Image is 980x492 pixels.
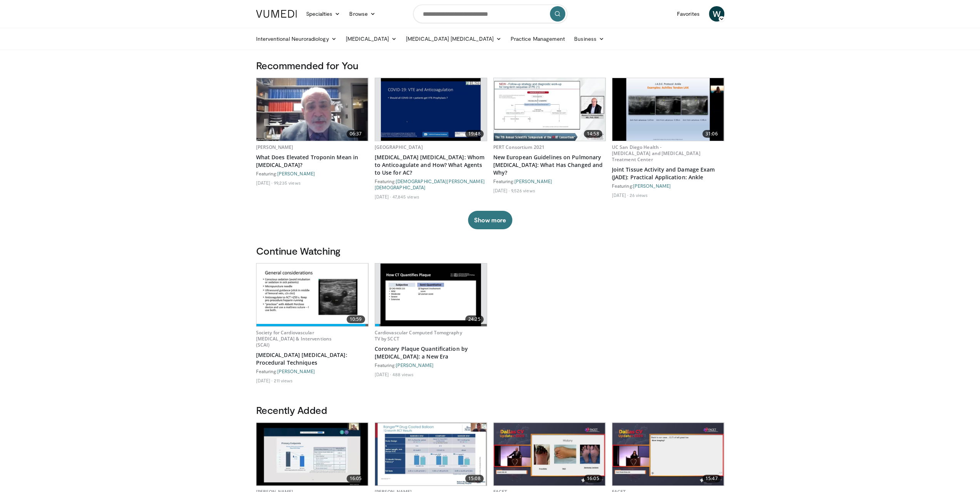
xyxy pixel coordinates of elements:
div: Featuring: [493,178,606,184]
a: 06:37 [256,78,368,141]
span: 19:48 [465,130,484,138]
a: New European Guidelines on Pulmonary [MEDICAL_DATA]: What Has Changed and Why? [493,153,606,177]
span: 16:05 [347,475,365,482]
span: 24:25 [465,315,484,323]
img: 74194be7-ea46-4463-b3f6-d5241959aea8.620x360_q85_upscale.jpg [375,423,487,485]
img: a5ec2051-5b5b-4d0d-97a5-f2fbdfb2c78a.620x360_q85_upscale.jpg [256,423,368,485]
a: 19:48 [375,78,487,141]
a: 10:59 [256,264,368,326]
a: [DEMOGRAPHIC_DATA][PERSON_NAME][DEMOGRAPHIC_DATA] [375,178,485,190]
a: [PERSON_NAME] [633,183,671,188]
a: 31:06 [612,78,724,141]
div: Featuring: [375,362,487,368]
span: 14:58 [584,130,602,138]
li: 47,845 views [392,193,419,200]
img: VuMedi Logo [256,10,297,18]
span: 10:59 [347,315,365,323]
a: What Does Elevated Troponin Mean in [MEDICAL_DATA]? [256,153,369,169]
div: Featuring: [256,368,369,374]
a: [PERSON_NAME] [277,171,315,176]
a: [MEDICAL_DATA] [341,31,401,47]
input: Search topics, interventions [413,5,567,23]
img: 19d6f46f-fc51-4bbe-aa3f-ab0c4992aa3b.620x360_q85_upscale.jpg [381,78,480,141]
img: 790fff67-4123-46da-9e9d-e3a81ab741d5.620x360_q85_upscale.jpg [256,264,368,326]
a: Cardiovascular Computed Tomography TV by SCCT [375,329,462,342]
li: 26 views [629,192,648,198]
img: 0c0338ca-5dd8-4346-a5ad-18bcc17889a0.620x360_q85_upscale.jpg [494,78,605,141]
li: [DATE] [375,193,391,200]
a: W [709,6,724,22]
a: PERT Consortium 2021 [493,144,544,150]
a: 16:05 [256,423,368,485]
h3: Continue Watching [256,245,724,257]
img: 0f0b986d-b874-497e-8222-281139a506d4.620x360_q85_upscale.jpg [380,264,481,326]
a: [PERSON_NAME] [396,362,434,368]
h3: Recommended for You [256,59,724,72]
li: 99,235 views [273,180,300,186]
li: [DATE] [375,371,391,377]
a: 15:08 [375,423,487,485]
a: Interventional Neuroradiology [251,31,341,47]
button: Show more [468,211,512,229]
a: [PERSON_NAME] [277,369,315,374]
span: 16:05 [584,475,602,482]
a: Practice Management [506,31,570,47]
a: 14:58 [494,78,605,141]
img: 98daf78a-1d22-4ebe-927e-10afe95ffd94.620x360_q85_upscale.jpg [256,78,368,141]
img: f2cf6578-e068-444d-863e-805e7a418b97.620x360_q85_upscale.jpg [612,78,724,141]
li: 488 views [392,371,414,377]
span: 06:37 [347,130,365,138]
a: 24:25 [375,264,487,326]
li: [DATE] [612,192,628,198]
a: Business [570,31,609,47]
img: b3858a8f-00d1-47ef-845e-577090c17cda.620x360_q85_upscale.jpg [494,423,605,485]
a: [MEDICAL_DATA] [MEDICAL_DATA]: Whom to Anticoagulate and How? What Agents to Use for AC? [375,153,487,177]
a: 15:47 [612,423,724,485]
li: 9,526 views [511,187,535,193]
a: [GEOGRAPHIC_DATA] [375,144,423,150]
a: [MEDICAL_DATA] [MEDICAL_DATA]: Procedural Techniques [256,351,369,367]
span: 15:47 [702,475,721,482]
li: [DATE] [256,377,273,384]
a: UC San Diego Health - [MEDICAL_DATA] and [MEDICAL_DATA] Treatment Center [612,144,700,163]
a: Favorites [672,6,704,22]
div: Featuring: [375,178,487,190]
img: 1bcf1602-1416-4aba-95d7-b04da9a17afb.620x360_q85_upscale.jpg [612,423,724,485]
li: [DATE] [256,180,273,186]
a: [PERSON_NAME] [256,144,293,150]
a: 16:05 [494,423,605,485]
a: Coronary Plaque Quantification by [MEDICAL_DATA]: a New Era [375,345,487,360]
li: 211 views [273,377,293,384]
a: Joint Tissue Activity and Damage Exam (JADE): Practical Application: Ankle [612,166,724,181]
a: Browse [345,6,380,22]
a: Specialties [302,6,345,22]
span: 15:08 [465,475,484,482]
div: Featuring: [256,170,369,177]
li: [DATE] [493,187,510,193]
a: Society for Cardiovascular [MEDICAL_DATA] & Interventions (SCAI) [256,329,332,348]
a: [PERSON_NAME] [514,178,552,184]
a: [MEDICAL_DATA] [MEDICAL_DATA] [401,31,506,47]
span: 31:06 [702,130,721,138]
h3: Recently Added [256,404,724,416]
div: Featuring: [612,183,724,189]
